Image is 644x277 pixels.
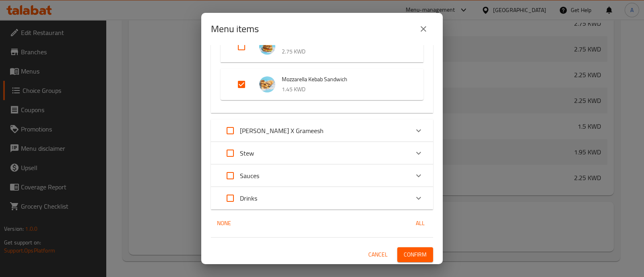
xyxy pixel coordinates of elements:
span: Cancel [368,250,388,260]
img: Mozzarella Kebab Sandwich [259,76,275,92]
button: Confirm [397,247,433,262]
div: Expand [221,69,423,100]
p: Sauces [240,171,259,181]
button: All [407,216,433,231]
h2: Menu items [211,23,259,35]
img: Delam Dars Burger [259,39,275,55]
span: None [214,218,233,228]
p: Drinks [240,193,257,203]
button: close [414,19,433,39]
div: Expand [211,187,433,209]
p: [PERSON_NAME] X Grameesh [240,126,324,135]
p: Stew [240,148,254,158]
div: Expand [221,31,423,62]
p: 2.75 KWD [282,47,407,57]
div: Expand [211,164,433,187]
button: None [211,216,237,231]
button: Cancel [365,247,391,262]
p: 1.45 KWD [282,84,407,94]
span: Mozzarella Kebab Sandwich [282,74,407,84]
span: All [411,218,430,228]
div: Expand [211,119,433,142]
span: Confirm [404,250,427,260]
div: Expand [211,142,433,164]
